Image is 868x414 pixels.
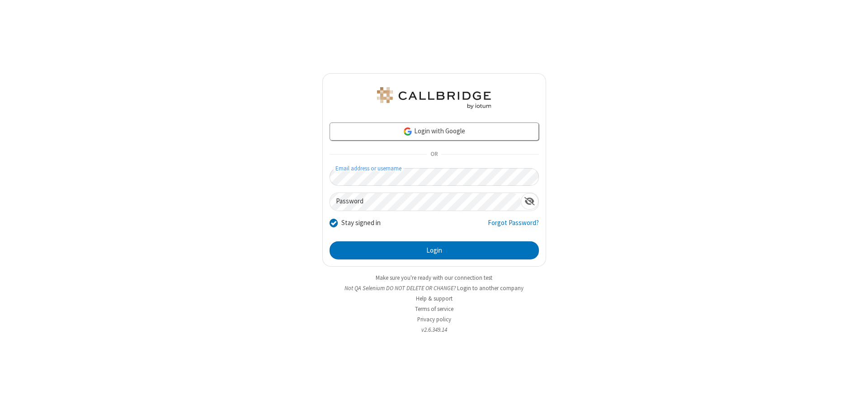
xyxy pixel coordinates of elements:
a: Privacy policy [417,315,451,323]
span: OR [427,148,441,161]
a: Terms of service [415,305,453,313]
input: Password [330,193,521,211]
button: Login [330,241,539,259]
a: Help & support [416,295,453,302]
img: QA Selenium DO NOT DELETE OR CHANGE [375,87,493,109]
iframe: Chat [845,390,861,408]
li: Not QA Selenium DO NOT DELETE OR CHANGE? [322,284,546,292]
img: google-icon.png [403,127,413,136]
label: Stay signed in [341,218,381,228]
input: Email address or username [330,168,539,186]
div: Show password [521,193,538,210]
li: v2.6.349.14 [322,325,546,334]
a: Forgot Password? [488,218,539,235]
a: Login with Google [330,122,539,141]
a: Make sure you're ready with our connection test [376,274,492,282]
button: Login to another company [457,284,524,292]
